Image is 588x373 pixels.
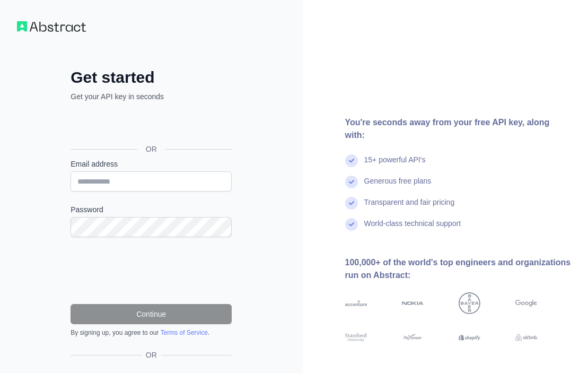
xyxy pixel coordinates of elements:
[459,332,480,343] img: shopify
[65,114,235,137] iframe: Przycisk Zaloguj się przez Google
[459,292,480,314] img: bayer
[71,91,232,102] p: Get your API key in seconds
[345,256,572,282] div: 100,000+ of the world's top engineers and organizations run on Abstract:
[17,21,86,32] img: Workflow
[345,116,572,142] div: You're seconds away from your free API key, along with:
[345,176,358,188] img: check mark
[364,176,432,197] div: Generous free plans
[364,218,461,239] div: World-class technical support
[71,250,232,291] iframe: reCAPTCHA
[71,204,232,215] label: Password
[345,332,367,343] img: stanford university
[71,304,232,324] button: Continue
[402,292,424,314] img: nokia
[515,332,537,343] img: airbnb
[160,329,207,336] a: Terms of Service
[71,68,232,87] h2: Get started
[71,328,232,337] div: By signing up, you agree to our .
[71,159,232,169] label: Email address
[345,154,358,167] img: check mark
[142,350,161,360] span: OR
[345,197,358,210] img: check mark
[402,332,424,343] img: payoneer
[515,292,537,314] img: google
[345,218,358,231] img: check mark
[364,197,455,218] div: Transparent and fair pricing
[137,144,165,154] span: OR
[364,154,426,176] div: 15+ powerful API's
[345,292,367,314] img: accenture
